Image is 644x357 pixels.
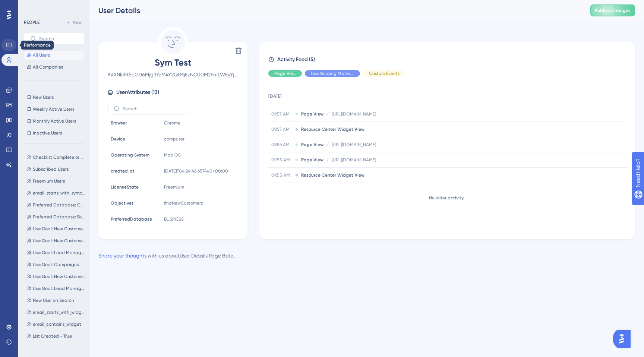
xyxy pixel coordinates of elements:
[590,4,635,16] button: Publish Changes
[613,328,635,350] iframe: UserGuiding AI Assistant Launcher
[24,165,89,174] button: Subscribed Users
[107,57,239,69] span: Sym Test
[33,285,86,291] span: UserGoal: Lead Management
[326,142,329,148] span: /
[369,70,400,76] span: Custom Events
[24,153,89,162] button: Checklist Complete or Dismissed
[33,309,86,315] span: email_starts_with_widget
[33,154,86,160] span: Checklist Complete or Dismissed
[24,260,89,269] button: UserGoal: Campaigns
[111,200,134,206] span: Objectives
[164,136,184,142] span: computer
[24,177,89,186] button: Freemium Users
[268,83,628,107] td: [DATE]
[33,214,86,220] span: Preferred Database: Business
[24,117,84,126] button: Monthly Active Users
[24,19,40,25] div: PEOPLE
[123,106,183,111] input: Search
[24,189,89,198] button: email_starts_with_symphony
[332,111,376,117] span: [URL][DOMAIN_NAME]
[33,262,79,268] span: UserGoal: Campaigns
[164,120,180,126] span: Chrome
[24,93,84,102] button: New Users
[73,19,82,25] span: New
[33,333,72,339] span: List Created - True
[98,253,146,259] a: Share your thoughts
[24,105,84,114] button: Weekly Active Users
[268,195,625,201] div: No older activity.
[164,168,228,174] span: [DATE]T04:24:46.657440+00:00
[326,157,329,163] span: /
[33,166,69,172] span: Subscribed Users
[277,55,315,64] span: Activity Feed (5)
[111,136,125,142] span: Device
[24,320,89,329] button: email_contains_widget
[326,111,329,117] span: /
[33,190,86,196] span: email_starts_with_symphony
[24,308,89,317] button: email_starts_with_widget
[107,70,239,79] span: # VXNlclR5cGU6Mjg3YzM4Y2QtMjEzNC00M2FmLWEyYjctOTBjOGNjNDJhNTVj
[164,184,184,190] span: Freemium
[24,212,89,221] button: Preferred Database: Business
[98,5,572,16] div: User Details
[301,157,323,163] span: Page View
[271,172,292,178] span: 09.55 AM
[24,63,84,72] button: All Companies
[164,152,181,158] span: Mac OS
[271,126,292,132] span: 09.57 AM
[271,111,292,117] span: 09.57 AM
[24,272,89,281] button: UserGoal: New Customers
[111,152,149,158] span: Operating System
[33,250,86,256] span: UserGoal: Lead Management, Campaigns
[24,248,89,257] button: UserGoal: Lead Management, Campaigns
[33,106,74,112] span: Weekly Active Users
[116,88,159,97] span: User Attributes ( 13 )
[33,178,65,184] span: Freemium Users
[24,236,89,245] button: UserGoal: New Customers, Campaigns
[301,126,364,132] span: Resource Center Widget View
[271,157,292,163] span: 09.55 AM
[271,142,292,148] span: 09.56 AM
[63,18,84,27] button: New
[24,51,84,60] button: All Users
[33,321,81,327] span: email_contains_widget
[33,297,74,303] span: New User on Search
[111,184,139,190] span: LicenseState
[33,64,63,70] span: All Companies
[33,202,86,208] span: Preferred Database: Consumer
[24,296,89,305] button: New User on Search
[274,70,296,76] span: Page View
[33,238,86,244] span: UserGoal: New Customers, Campaigns
[33,118,76,124] span: Monthly Active Users
[332,142,376,148] span: [URL][DOMAIN_NAME]
[24,332,89,341] button: List Created - True
[111,120,127,126] span: Browser
[311,70,354,76] span: UserGuiding Material
[33,130,62,136] span: Inactive Users
[595,7,631,13] span: Publish Changes
[111,168,135,174] span: created_at
[24,284,89,293] button: UserGoal: Lead Management
[164,200,203,206] span: findNewCustomers
[18,2,47,11] span: Need Help?
[301,142,323,148] span: Page View
[111,216,152,222] span: PreferredDatabase
[98,251,235,260] div: with us about User Details Page Beta .
[39,36,78,41] input: Search
[24,129,84,138] button: Inactive Users
[24,224,89,233] button: UserGoal: New Customers, Lead Management
[164,216,184,222] span: BUSINESS
[301,111,323,117] span: Page View
[33,52,50,58] span: All Users
[24,200,89,209] button: Preferred Database: Consumer
[33,226,86,232] span: UserGoal: New Customers, Lead Management
[33,94,54,100] span: New Users
[301,172,364,178] span: Resource Center Widget View
[332,157,376,163] span: [URL][DOMAIN_NAME]
[33,274,86,279] span: UserGoal: New Customers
